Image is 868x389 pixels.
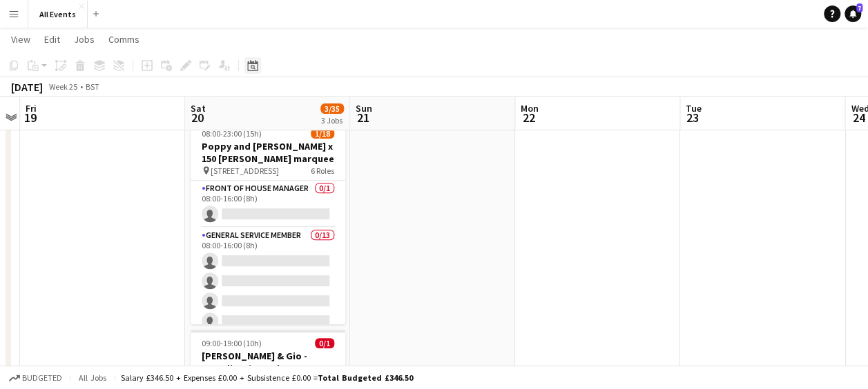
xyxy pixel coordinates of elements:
[856,3,862,12] span: 7
[311,166,334,176] span: 6 Roles
[11,33,30,46] span: View
[191,181,345,228] app-card-role: Front of House Manager0/108:00-16:00 (8h)
[686,102,702,114] span: Tue
[311,128,334,139] span: 1/18
[103,30,145,48] a: Comms
[121,372,413,383] div: Salary £346.50 + Expenses £0.00 + Subsistence £0.00 =
[189,110,206,126] span: 20
[321,115,343,126] div: 3 Jobs
[7,370,64,386] button: Budgeted
[354,110,372,126] span: 21
[76,372,109,383] span: All jobs
[202,338,262,348] span: 09:00-19:00 (10h)
[39,30,66,48] a: Edit
[191,350,345,375] h3: [PERSON_NAME] & Gio - Coordination only + tableware TBC
[845,6,861,22] a: 7
[108,33,139,46] span: Comms
[86,81,99,92] div: BST
[23,110,37,126] span: 19
[46,81,80,92] span: Week 25
[74,33,95,46] span: Jobs
[202,128,262,139] span: 08:00-23:00 (15h)
[191,102,206,114] span: Sat
[191,140,345,165] h3: Poppy and [PERSON_NAME] x 150 [PERSON_NAME] marquee
[318,372,413,383] span: Total Budgeted £346.50
[68,30,100,48] a: Jobs
[6,30,36,48] a: View
[191,120,345,324] app-job-card: 08:00-23:00 (15h)1/18Poppy and [PERSON_NAME] x 150 [PERSON_NAME] marquee [STREET_ADDRESS]6 RolesF...
[22,373,62,383] span: Budgeted
[26,102,37,114] span: Fri
[356,102,372,114] span: Sun
[521,102,539,114] span: Mon
[211,166,279,176] span: [STREET_ADDRESS]
[320,103,344,114] span: 3/35
[684,110,702,126] span: 23
[44,33,60,46] span: Edit
[315,338,334,348] span: 0/1
[519,110,539,126] span: 22
[28,1,88,28] button: All Events
[11,80,43,94] div: [DATE]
